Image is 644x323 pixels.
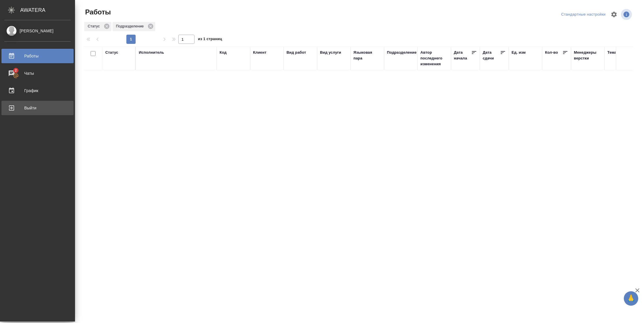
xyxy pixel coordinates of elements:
[253,50,266,55] div: Клиент
[560,10,607,19] div: split button
[116,23,146,29] p: Подразделение
[4,52,71,60] div: Работы
[454,50,471,61] div: Дата начала
[574,50,602,61] div: Менеджеры верстки
[220,50,226,55] div: Код
[1,83,74,98] a: График
[4,69,71,78] div: Чаты
[621,9,633,20] span: Посмотреть информацию
[420,50,448,67] div: Автор последнего изменения
[84,8,111,17] span: Работы
[4,86,71,95] div: График
[626,292,636,305] span: 🙏
[4,28,71,34] div: [PERSON_NAME]
[88,23,102,29] p: Статус
[512,50,526,55] div: Ед. изм
[624,291,638,306] button: 🙏
[20,4,75,16] div: AWATERA
[287,50,306,55] div: Вид работ
[483,50,500,61] div: Дата сдачи
[84,22,111,31] div: Статус
[607,50,625,55] div: Тематика
[105,50,118,55] div: Статус
[1,66,74,81] a: 2Чаты
[113,22,155,31] div: Подразделение
[1,49,74,63] a: Работы
[607,8,621,21] span: Настроить таблицу
[353,50,381,61] div: Языковая пара
[545,50,558,55] div: Кол-во
[320,50,341,55] div: Вид услуги
[387,50,417,55] div: Подразделение
[198,36,222,44] span: из 1 страниц
[4,104,71,112] div: Выйти
[1,101,74,115] a: Выйти
[11,68,20,73] span: 2
[139,50,164,55] div: Исполнитель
